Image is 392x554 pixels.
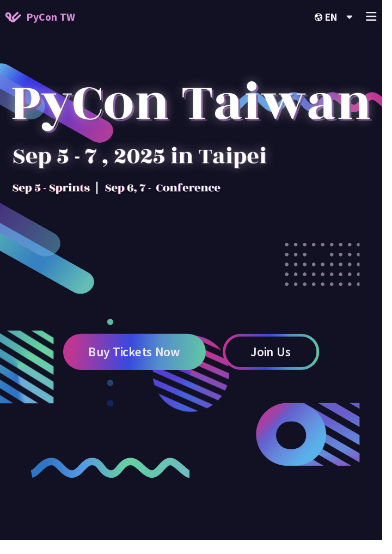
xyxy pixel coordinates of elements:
[5,4,77,31] a: PyCon TW
[323,14,334,22] img: Locale Icon
[65,343,211,380] a: Buy Tickets Now
[32,470,195,490] img: curly-2.e802c9f.png
[258,354,299,368] span: Join Us
[5,12,22,23] img: Home icon of PyCon TW 2025
[91,354,185,368] span: Buy Tickets Now
[229,343,328,380] a: Join Us
[27,9,77,26] span: PyCon TW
